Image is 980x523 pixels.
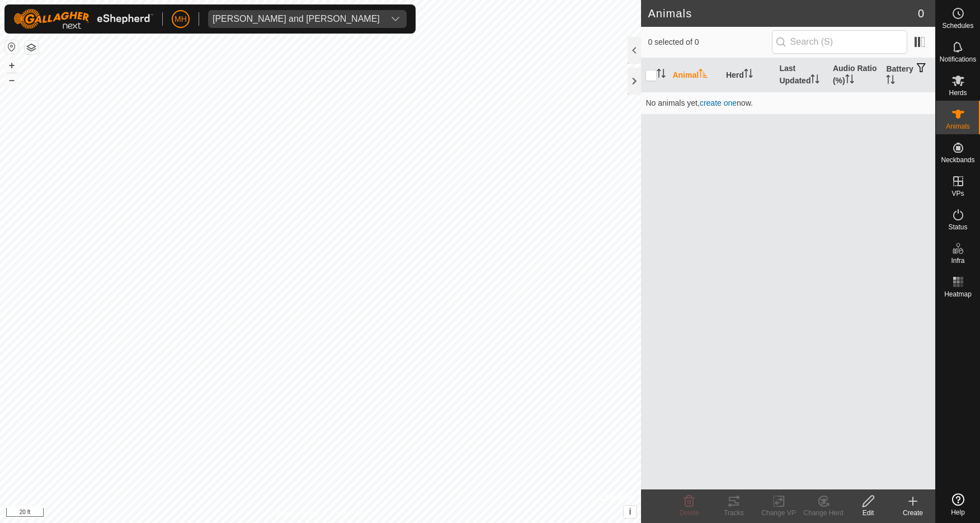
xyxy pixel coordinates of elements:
div: Edit [846,508,891,518]
span: Notifications [940,56,976,63]
button: Reset Map [5,40,18,54]
th: Last Updated [775,58,828,92]
span: Status [948,224,967,230]
span: MH [175,13,187,25]
button: + [5,59,18,72]
button: – [5,73,18,87]
a: Contact Us [332,508,365,519]
a: Privacy Policy [276,508,318,519]
span: Schedules [942,22,973,29]
p-sorticon: Activate to sort [845,76,854,85]
img: Gallagher Logo [13,9,153,29]
span: Rick and Mary Hebbard [208,10,384,28]
div: dropdown trigger [384,10,407,28]
span: Animals [946,123,970,130]
button: i [624,506,636,518]
span: 0 [918,5,924,22]
div: [PERSON_NAME] and [PERSON_NAME] [213,15,380,23]
h2: Animals [648,7,917,20]
td: No animals yet, now. [641,92,935,114]
p-sorticon: Activate to sort [811,76,819,85]
input: Search (S) [772,30,907,54]
span: create one [700,98,737,107]
p-sorticon: Activate to sort [886,77,895,86]
th: Herd [722,58,775,92]
div: Create [891,508,935,518]
div: Change VP [756,508,801,518]
p-sorticon: Activate to sort [744,70,753,79]
span: Delete [680,509,699,517]
th: Animal [668,58,722,92]
span: i [629,507,631,516]
span: Help [951,509,965,516]
p-sorticon: Activate to sort [657,70,666,79]
a: Help [936,489,980,520]
th: Audio Ratio (%) [828,58,882,92]
span: Neckbands [941,157,974,163]
span: 0 selected of 0 [648,36,771,48]
button: Map Layers [25,41,38,54]
th: Battery [882,58,935,92]
span: Infra [951,257,964,264]
div: Tracks [712,508,756,518]
span: VPs [951,190,964,197]
p-sorticon: Activate to sort [699,70,708,79]
span: Herds [949,89,967,96]
div: Change Herd [801,508,846,518]
span: Heatmap [944,291,972,298]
